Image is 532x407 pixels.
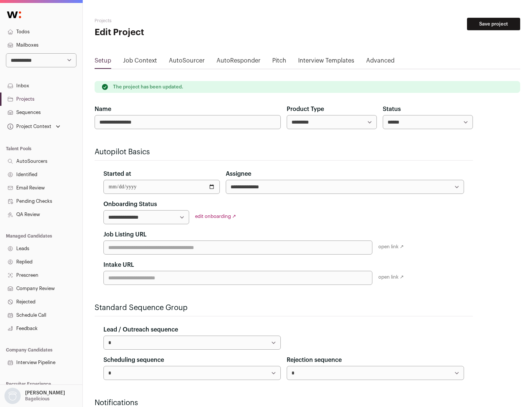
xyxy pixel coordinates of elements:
label: Status [383,105,401,114]
button: Open dropdown [3,388,66,404]
label: Onboarding Status [103,200,157,209]
h2: Projects [95,18,236,24]
label: Rejection sequence [287,356,342,364]
h2: Standard Sequence Group [95,303,473,313]
img: nopic.png [4,388,21,404]
a: edit onboarding ↗ [195,214,236,219]
label: Scheduling sequence [103,356,164,364]
p: Bagelicious [25,396,50,402]
a: Job Context [123,56,157,68]
h2: Autopilot Basics [95,147,473,157]
a: AutoSourcer [169,56,205,68]
a: Pitch [272,56,286,68]
button: Open dropdown [6,121,62,132]
label: Assignee [226,169,251,178]
a: AutoResponder [216,56,260,68]
label: Lead / Outreach sequence [103,325,178,334]
a: Interview Templates [298,56,354,68]
a: Setup [95,56,111,68]
label: Started at [103,169,131,178]
p: [PERSON_NAME] [25,390,65,396]
button: Save project [467,18,520,30]
a: Advanced [366,56,395,68]
h1: Edit Project [95,27,236,38]
label: Name [95,105,111,114]
label: Intake URL [103,260,134,269]
div: Project Context [6,124,51,129]
label: Product Type [287,105,324,114]
img: Wellfound [3,7,25,22]
label: Job Listing URL [103,230,147,239]
p: The project has been updated. [113,84,183,90]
